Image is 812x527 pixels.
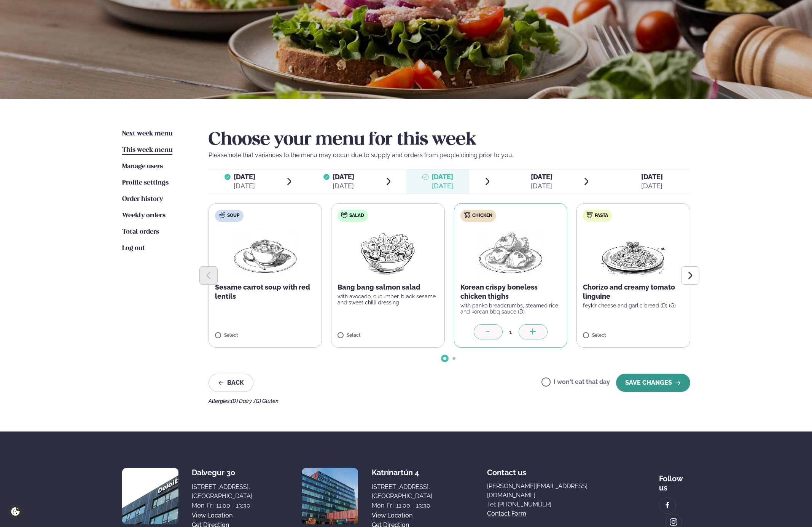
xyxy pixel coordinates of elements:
span: Weekly orders [122,212,166,219]
button: Previous slide [199,266,218,285]
span: Go to slide 2 [452,357,455,360]
p: Chorizo and creamy tomato linguine [583,283,684,301]
a: image alt [659,497,675,513]
p: Please note that variances to the menu may occur due to supply and orders from people dining prio... [209,151,690,160]
p: Korean crispy boneless chicken thighs [460,283,561,301]
button: Back [209,374,253,392]
img: image alt [669,518,678,527]
a: Weekly orders [122,211,166,220]
img: Soup.png [232,228,299,277]
img: Spagetti.png [600,228,667,277]
span: Profile settings [122,180,169,186]
a: Cookie settings [8,504,23,519]
img: pasta.svg [587,212,593,218]
div: Dalvegur 30 [192,468,252,477]
div: Follow us [659,468,690,492]
div: 1 [503,328,519,336]
div: [DATE] [234,182,255,191]
img: image alt [663,501,672,510]
span: Go to slide 1 [443,357,446,360]
span: Total orders [122,229,159,235]
a: Contact form [487,509,526,518]
p: Bang bang salmon salad [338,283,438,292]
a: Next week menu [122,129,172,139]
span: (G) Gluten [254,398,279,404]
p: with panko breadcrumbs, steamed rice and korean bbq sauce (D) [460,303,561,315]
img: Salad.png [354,228,422,277]
span: Next week menu [122,131,172,137]
span: Salad [349,213,364,219]
img: chicken.svg [464,212,470,218]
span: Manage users [122,163,163,170]
img: salad.svg [341,212,347,218]
div: [DATE] [641,182,663,191]
img: soup.svg [219,212,225,218]
div: [DATE] [531,182,552,191]
span: This week menu [122,147,172,153]
span: [DATE] [234,172,255,182]
span: (D) Dairy , [231,398,254,404]
img: image alt [122,468,178,524]
a: [PERSON_NAME][EMAIL_ADDRESS][DOMAIN_NAME] [487,482,604,500]
span: [DATE] [641,173,663,181]
img: Chicken-thighs.png [477,228,544,277]
img: image alt [302,468,358,524]
span: [DATE] [333,173,354,181]
span: [DATE] [531,173,552,181]
button: SAVE CHANGES [616,374,690,392]
p: feykir cheese and garlic bread (D) (G) [583,303,684,309]
a: View location [192,511,232,520]
button: Next slide [681,266,699,285]
div: [DATE] [333,182,354,191]
a: Profile settings [122,178,169,188]
p: with avocado, cucumber, black sesame and sweet chilli dressing [338,293,438,306]
div: Mon-Fri: 11:00 - 13:30 [372,501,432,510]
div: [STREET_ADDRESS], [GEOGRAPHIC_DATA] [372,482,432,501]
div: Katrínartún 4 [372,468,432,477]
div: [DATE] [431,182,453,191]
a: This week menu [122,146,172,155]
span: Soup [227,213,239,219]
p: Sesame carrot soup with red lentils [215,283,316,301]
span: Chicken [472,213,492,219]
a: Manage users [122,162,163,171]
span: Log out [122,245,145,252]
div: Mon-Fri: 11:00 - 13:30 [192,501,252,510]
span: Order history [122,196,163,202]
span: [DATE] [431,173,453,181]
span: Pasta [595,213,608,219]
a: Total orders [122,228,159,237]
a: Tel: [PHONE_NUMBER] [487,500,604,509]
a: Order history [122,195,163,204]
span: Contact us [487,462,526,477]
a: Log out [122,244,145,253]
div: [STREET_ADDRESS], [GEOGRAPHIC_DATA] [192,482,252,501]
a: View location [372,511,412,520]
div: Allergies: [209,398,690,404]
h2: Choose your menu for this week [209,129,690,151]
